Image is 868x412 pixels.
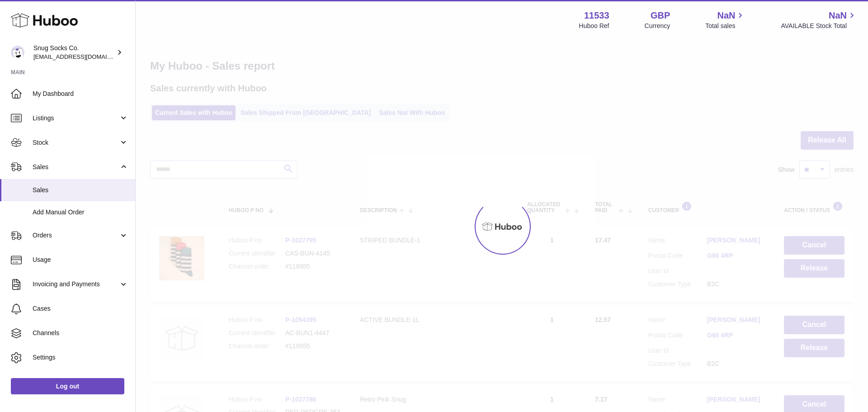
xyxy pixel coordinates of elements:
span: AVAILABLE Stock Total [781,22,857,30]
div: Snug Socks Co. [33,44,115,61]
span: Channels [33,329,128,337]
span: NaN [829,9,847,22]
strong: 11533 [584,9,609,22]
span: Cases [33,304,128,313]
span: Sales [33,186,128,194]
div: Currency [645,22,670,30]
strong: GBP [651,9,670,22]
span: Add Manual Order [33,208,128,217]
span: Orders [33,231,119,240]
a: Log out [11,378,124,394]
span: Total sales [705,22,745,30]
span: Invoicing and Payments [33,280,119,289]
a: NaN Total sales [705,9,745,30]
span: [EMAIL_ADDRESS][DOMAIN_NAME] [33,53,133,60]
a: NaN AVAILABLE Stock Total [781,9,857,30]
span: Usage [33,256,128,264]
span: My Dashboard [33,90,128,98]
span: Stock [33,138,119,147]
img: internalAdmin-11533@internal.huboo.com [11,46,24,59]
span: Settings [33,353,128,362]
span: NaN [717,9,735,22]
span: Listings [33,114,119,123]
span: Sales [33,163,119,171]
div: Huboo Ref [579,22,609,30]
